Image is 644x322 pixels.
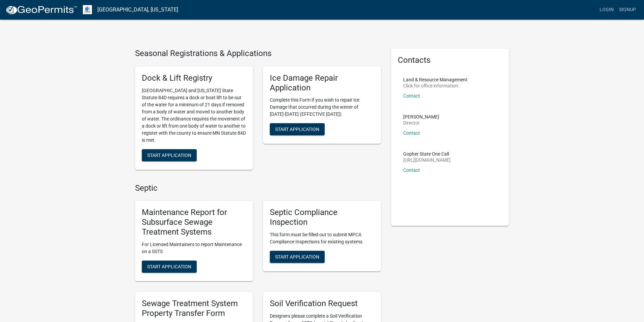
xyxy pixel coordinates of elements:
p: Click for office information: [403,83,468,88]
h5: Contacts [398,55,502,65]
a: Login [597,3,616,16]
h4: Seasonal Registrations & Applications [135,49,381,58]
p: Complete this Form if you wish to repair Ice Damage that occurred during the winter of [DATE]-[DA... [270,97,374,118]
button: Start Application [142,261,197,273]
p: Director [403,120,439,125]
p: This form must be filled out to submit MPCA Compliance Inspections for existing systems [270,231,374,245]
p: Gopher State One Call [403,152,451,156]
span: Start Application [275,127,319,132]
h5: Septic Compliance Inspection [270,208,374,227]
a: Contact [403,167,420,173]
h4: Septic [135,183,381,193]
img: Otter Tail County, Minnesota [83,5,92,14]
p: [GEOGRAPHIC_DATA] and [US_STATE] State Statute 84D requires a dock or boat lift to be out of the ... [142,87,246,144]
button: Start Application [142,149,197,161]
button: Start Application [270,251,325,263]
p: Land & Resource Management [403,77,468,82]
a: Contact [403,93,420,99]
span: Start Application [147,152,191,158]
a: Contact [403,130,420,136]
a: [GEOGRAPHIC_DATA], [US_STATE] [97,4,178,16]
span: Start Application [275,254,319,259]
button: Start Application [270,123,325,135]
p: [URL][DOMAIN_NAME] [403,158,451,162]
h5: Dock & Lift Registry [142,73,246,83]
h5: Maintenance Report for Subsurface Sewage Treatment Systems [142,208,246,237]
p: For Licensed Maintainers to report Maintenance on a SSTS [142,241,246,255]
p: [PERSON_NAME] [403,114,439,119]
a: Signup [616,3,639,16]
h5: Ice Damage Repair Application [270,73,374,93]
h5: Sewage Treatment System Property Transfer Form [142,299,246,318]
span: Start Application [147,264,191,269]
h5: Soil Verification Request [270,299,374,308]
